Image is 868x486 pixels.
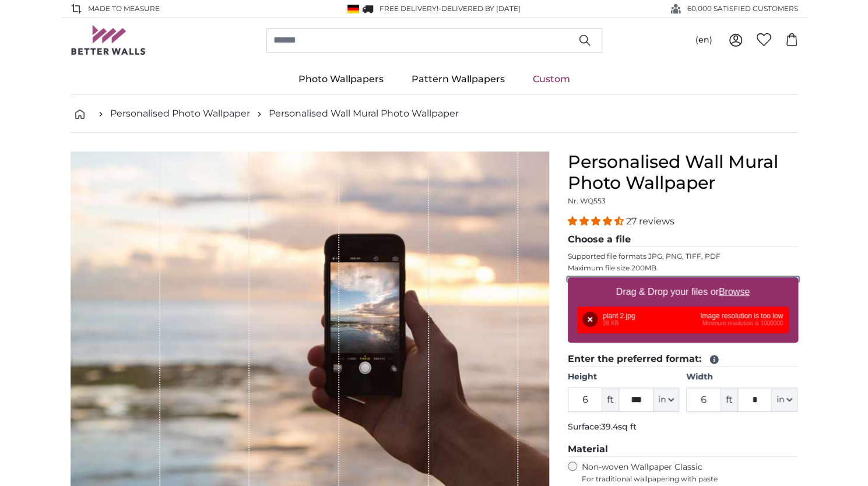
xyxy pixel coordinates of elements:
img: Betterwalls [71,25,146,55]
h1: Personalised Wall Mural Photo Wallpaper [568,152,798,193]
span: 39.4sq ft [601,421,637,432]
span: Nr. WQ553 [568,196,606,205]
label: Non-woven Wallpaper Classic [582,462,798,484]
span: ft [721,388,737,412]
legend: Material [568,442,798,457]
span: FREE delivery! [379,4,438,13]
legend: Choose a file [568,233,798,247]
span: Made to Measure [88,3,160,14]
a: Photo Wallpapers [284,64,398,94]
label: Height [568,371,679,383]
a: Custom [519,64,584,94]
a: Personalised Wall Mural Photo Wallpaper [269,107,459,121]
span: ft [602,388,619,412]
p: Maximum file size 200MB. [568,263,798,273]
button: in [653,388,679,412]
a: Personalised Photo Wallpaper [110,107,250,121]
label: Width [686,371,797,383]
u: Browse [719,287,750,297]
button: (en) [686,30,722,51]
span: For traditional wallpapering with paste [582,474,798,484]
span: 4.41 stars [568,216,626,227]
span: 27 reviews [626,216,674,227]
span: Delivered by [DATE] [441,4,521,13]
span: - [438,4,521,13]
label: Drag & Drop your files or [611,280,754,304]
span: in [776,394,784,406]
span: 60,000 SATISFIED CUSTOMERS [687,3,798,14]
a: Pattern Wallpapers [398,64,519,94]
nav: breadcrumbs [71,95,798,133]
p: Surface: [568,421,798,433]
img: Germany [347,5,359,13]
p: Supported file formats JPG, PNG, TIFF, PDF [568,252,798,261]
button: in [772,388,797,412]
span: in [658,394,666,406]
legend: Enter the preferred format: [568,352,798,367]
